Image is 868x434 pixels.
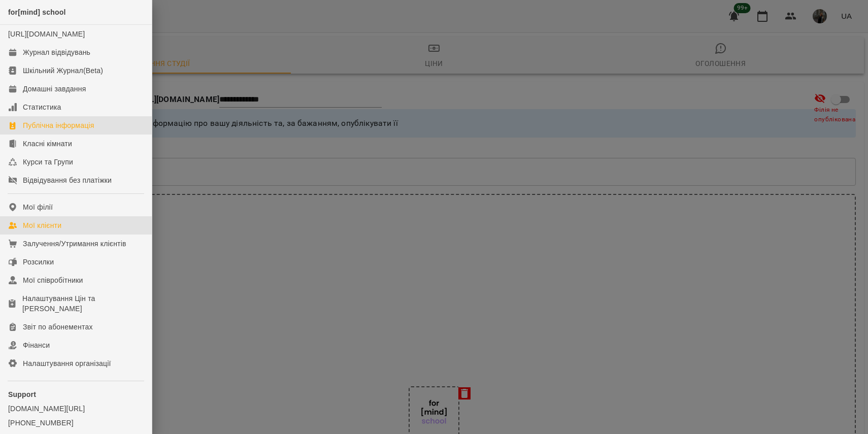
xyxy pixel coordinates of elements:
div: Мої філії [23,202,53,212]
div: Звіт по абонементах [23,322,93,332]
span: for[mind] school [8,8,66,16]
a: [DOMAIN_NAME][URL] [8,404,144,414]
div: Залучення/Утримання клієнтів [23,239,126,249]
div: Домашні завдання [23,84,86,94]
div: Налаштування організації [23,358,111,369]
div: Шкільний Журнал(Beta) [23,65,103,76]
div: Розсилки [23,257,54,267]
div: Курси та Групи [23,157,73,167]
div: Мої співробітники [23,275,83,285]
div: Відвідування без платіжки [23,175,112,185]
div: Класні кімнати [23,139,72,149]
div: Журнал відвідувань [23,47,90,57]
div: Статистика [23,102,61,112]
div: Фінанси [23,340,50,350]
div: Мої клієнти [23,220,61,230]
div: Налаштування Цін та [PERSON_NAME] [22,293,144,314]
a: [URL][DOMAIN_NAME] [8,30,85,38]
div: Публічна інформація [23,120,94,130]
a: [PHONE_NUMBER] [8,418,144,428]
p: Support [8,389,144,399]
